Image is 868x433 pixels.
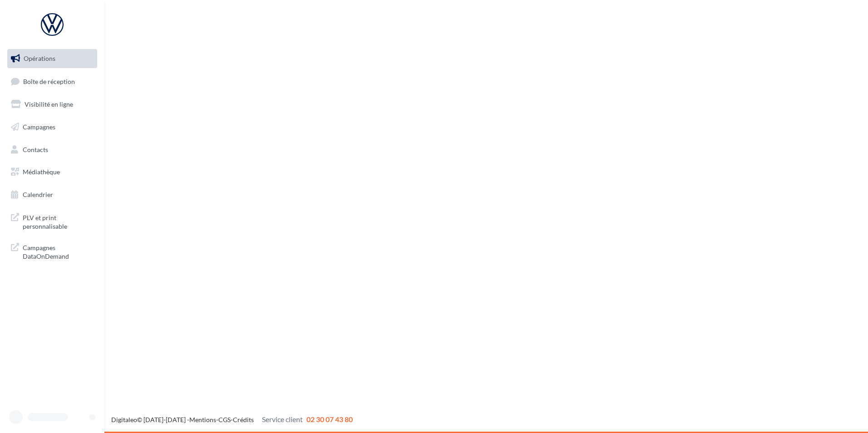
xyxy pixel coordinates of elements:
span: Médiathèque [23,168,60,176]
span: 02 30 07 43 80 [306,415,353,423]
span: © [DATE]-[DATE] - - - [111,416,353,423]
a: PLV et print personnalisable [5,208,99,235]
span: Boîte de réception [23,77,75,85]
span: Campagnes [23,123,55,131]
a: CGS [218,416,231,423]
span: Contacts [23,145,48,153]
a: Campagnes [5,118,99,137]
span: PLV et print personnalisable [23,212,94,231]
a: Médiathèque [5,162,99,182]
a: Mentions [189,416,216,423]
span: Campagnes DataOnDemand [23,241,94,261]
a: Campagnes DataOnDemand [5,238,99,265]
span: Calendrier [23,191,53,198]
a: Opérations [5,49,99,68]
a: Calendrier [5,185,99,204]
a: Contacts [5,140,99,159]
span: Visibilité en ligne [25,100,73,108]
span: Opérations [24,54,55,62]
a: Visibilité en ligne [5,95,99,114]
a: Digitaleo [111,416,137,423]
span: Service client [262,415,303,423]
a: Crédits [233,416,254,423]
a: Boîte de réception [5,72,99,91]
